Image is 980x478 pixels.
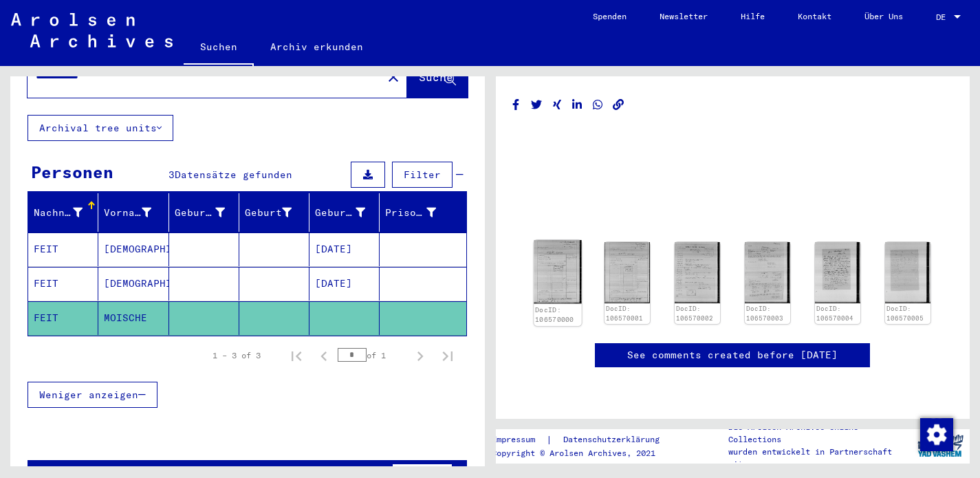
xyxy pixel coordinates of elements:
[535,306,574,324] a: DocID: 106570000
[34,202,100,224] div: Nachname
[886,305,924,322] a: DocID: 106570005
[239,193,309,232] mat-header-cell: Geburt‏
[605,242,650,303] img: 001.jpg
[885,242,930,303] img: 001.jpg
[39,389,138,401] span: Weniger anzeigen
[309,267,380,301] mat-cell: [DATE]
[98,301,168,335] mat-cell: MOISCHE
[746,305,783,322] a: DocID: 106570003
[254,30,380,63] a: Archiv erkunden
[28,267,98,301] mat-cell: FEIT
[309,232,380,266] mat-cell: [DATE]
[509,96,523,113] button: Share on Facebook
[104,206,151,220] div: Vorname
[169,193,239,232] mat-header-cell: Geburtsname
[550,96,565,113] button: Share on Xing
[385,69,402,85] mat-icon: close
[385,202,453,224] div: Prisoner #
[380,63,407,90] button: Clear
[492,447,676,459] p: Copyright © Arolsen Archives, 2021
[175,206,225,220] div: Geburtsname
[492,433,676,447] div: |
[530,96,544,113] button: Share on Twitter
[31,160,113,184] div: Personen
[310,342,338,369] button: Previous page
[552,433,676,447] a: Datenschutzerklärung
[28,193,98,232] mat-header-cell: Nachname
[184,30,254,66] a: Suchen
[570,96,585,113] button: Share on LinkedIn
[404,169,441,181] span: Filter
[309,193,380,232] mat-header-cell: Geburtsdatum
[728,421,910,446] p: Die Arolsen Archives Online-Collections
[98,267,168,301] mat-cell: [DEMOGRAPHIC_DATA]
[627,348,838,362] a: See comments created before [DATE]
[28,301,98,335] mat-cell: FEIT
[675,242,720,303] img: 001.jpg
[815,242,860,303] img: 001.jpg
[175,202,242,224] div: Geburtsname
[392,162,453,188] button: Filter
[611,96,626,113] button: Copy link
[315,206,365,220] div: Geburtsdatum
[283,342,310,369] button: First page
[338,349,406,362] div: of 1
[419,70,453,84] span: Suche
[728,446,910,470] p: wurden entwickelt in Partnerschaft mit
[28,232,98,266] mat-cell: FEIT
[315,202,382,224] div: Geburtsdatum
[11,13,173,47] img: Arolsen_neg.svg
[406,342,434,369] button: Next page
[816,305,853,322] a: DocID: 106570004
[676,305,713,322] a: DocID: 106570002
[534,240,581,304] img: 001.jpg
[98,232,168,266] mat-cell: [DEMOGRAPHIC_DATA]
[920,418,953,451] img: Zustimmung ändern
[915,428,966,463] img: yv_logo.png
[434,342,461,369] button: Last page
[245,206,292,220] div: Geburt‏
[98,193,168,232] mat-header-cell: Vorname
[407,55,468,98] button: Suche
[175,169,292,181] span: Datensätze gefunden
[28,115,173,141] button: Archival tree units
[606,305,643,322] a: DocID: 106570001
[245,202,309,224] div: Geburt‏
[919,417,952,450] div: Zustimmung ändern
[168,169,175,181] span: 3
[936,12,951,22] span: DE
[104,202,168,224] div: Vorname
[380,193,466,232] mat-header-cell: Prisoner #
[28,382,157,408] button: Weniger anzeigen
[745,242,790,303] img: 001.jpg
[34,206,83,220] div: Nachname
[213,349,261,362] div: 1 – 3 of 3
[492,433,546,447] a: Impressum
[385,206,435,220] div: Prisoner #
[591,96,605,113] button: Share on WhatsApp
